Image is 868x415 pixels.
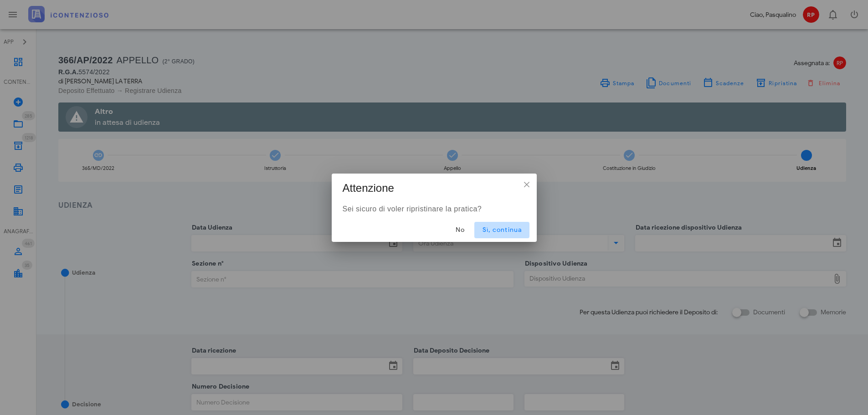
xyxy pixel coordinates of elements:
span: Sì, continua [482,226,522,234]
div: Sei sicuro di voler ripristinare la pratica? [332,200,537,218]
button: Sì, continua [474,222,529,238]
button: No [445,222,474,238]
span: No [452,226,467,234]
div: × [523,181,530,188]
h3: Attenzione [343,181,394,195]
